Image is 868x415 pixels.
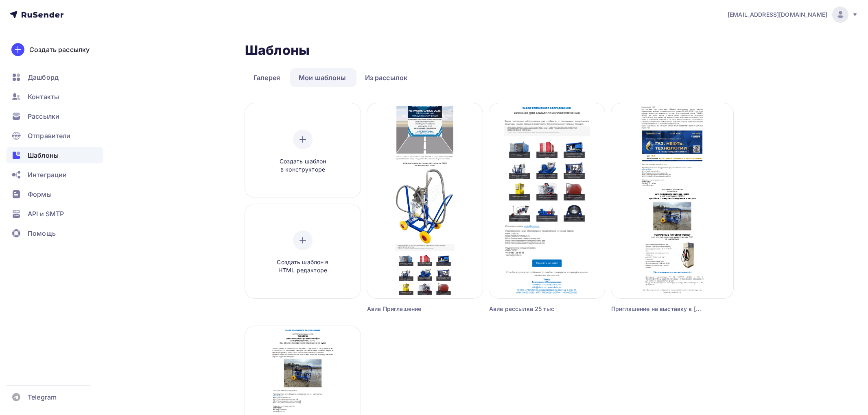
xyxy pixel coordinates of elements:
[28,392,57,402] span: Telegram
[245,68,289,87] a: Галерея
[28,111,59,121] span: Рассылки
[7,186,103,202] a: Формы
[7,128,103,144] a: Отправители
[728,11,827,19] span: [EMAIL_ADDRESS][DOMAIN_NAME]
[489,305,576,313] div: Авиа рассылка 25 тыс
[245,42,310,59] h2: Шаблоны
[356,68,416,87] a: Из рассылок
[28,228,56,238] span: Помощь
[7,69,103,85] a: Дашборд
[7,89,103,105] a: Контакты
[28,92,59,102] span: Контакты
[28,189,52,199] span: Формы
[28,72,59,82] span: Дашборд
[28,209,64,219] span: API и SMTP
[367,305,454,313] div: Авиа Приглашение
[7,108,103,124] a: Рассылки
[7,147,103,163] a: Шаблоны
[728,7,858,23] a: [EMAIL_ADDRESS][DOMAIN_NAME]
[28,131,71,141] span: Отправители
[264,258,341,275] span: Создать шаблон в HTML редакторе
[28,150,59,160] span: Шаблоны
[29,45,90,54] div: Создать рассылку
[611,305,703,313] div: Приглашение на выставку в [GEOGRAPHIC_DATA]
[28,170,67,180] span: Интеграции
[264,157,341,174] span: Создать шаблон в конструкторе
[290,68,355,87] a: Мои шаблоны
